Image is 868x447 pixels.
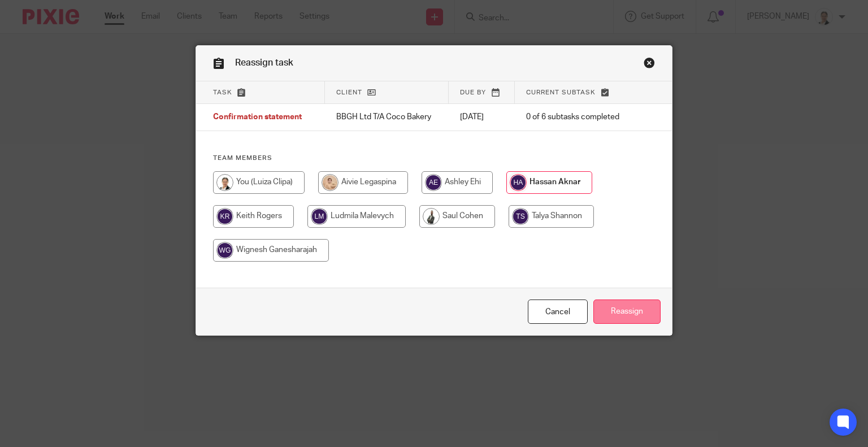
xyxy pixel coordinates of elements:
span: Task [213,89,232,96]
input: Reassign [593,300,661,324]
span: Reassign task [235,58,293,67]
p: BBGH Ltd T/A Coco Bakery [336,111,437,123]
span: Due by [460,89,486,96]
span: Confirmation statement [213,114,302,121]
td: 0 of 6 subtasks completed [515,104,637,131]
a: Close this dialog window [644,57,655,72]
a: Close this dialog window [528,300,588,324]
p: [DATE] [460,111,504,123]
span: Current subtask [526,89,596,96]
h4: Team members [213,154,656,163]
span: Client [336,89,362,96]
